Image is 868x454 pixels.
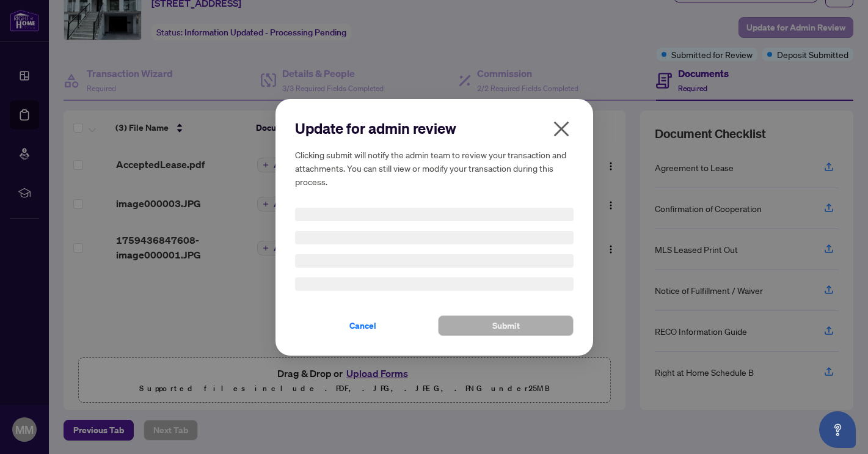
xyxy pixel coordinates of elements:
[438,315,574,336] button: Submit
[552,119,571,139] span: close
[819,411,856,448] button: Open asap
[349,316,376,335] span: Cancel
[295,315,431,336] button: Cancel
[295,148,574,188] h5: Clicking submit will notify the admin team to review your transaction and attachments. You can st...
[295,119,574,138] h2: Update for admin review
